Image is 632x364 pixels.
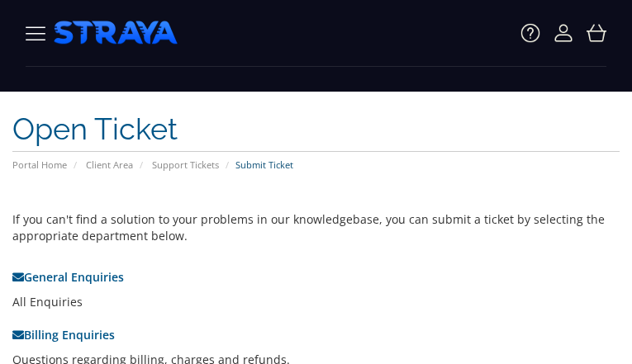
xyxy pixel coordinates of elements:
[12,269,124,285] a: General Enquiries
[12,327,115,343] a: Billing Enquiries
[12,158,67,171] a: Portal Home
[554,23,573,43] img: Icon
[12,294,515,310] p: All Enquiries
[587,23,606,43] img: Icon
[221,158,293,172] li: Submit Ticket
[520,23,540,43] img: Icon
[152,158,219,171] a: Support Tickets
[12,211,620,244] p: If you can't find a solution to your problems in our knowledgebase, you can submit a ticket by se...
[86,158,133,171] a: Client Area
[26,23,45,43] img: Straya Hosting
[54,12,178,54] img: Straya Hosting
[12,108,620,152] h1: Open Ticket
